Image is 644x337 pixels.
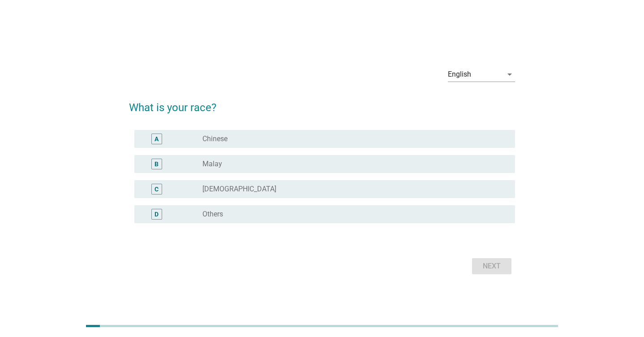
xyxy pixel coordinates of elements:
label: Malay [202,160,222,168]
div: B [155,160,159,169]
h2: What is your race? [129,91,515,116]
div: A [155,134,159,144]
div: English [448,70,471,78]
i: arrow_drop_down [504,69,515,80]
label: Chinese [202,134,228,143]
label: Others [202,210,223,219]
label: [DEMOGRAPHIC_DATA] [202,185,276,194]
div: C [155,185,159,194]
div: D [155,210,159,219]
